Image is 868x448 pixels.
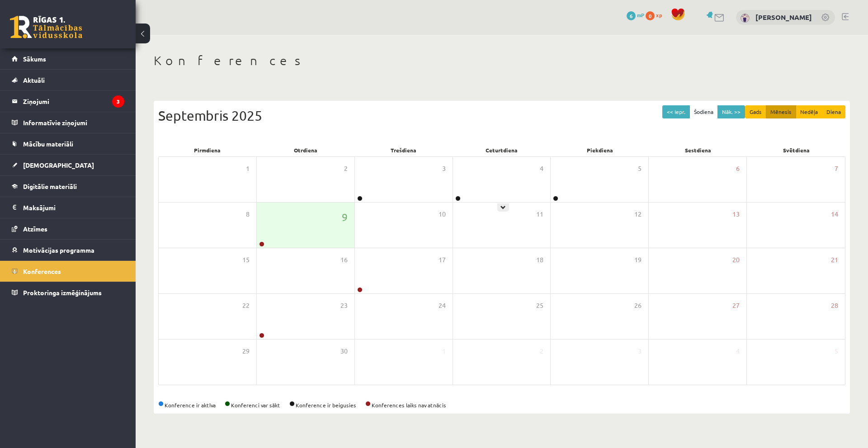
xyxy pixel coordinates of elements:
span: 4 [540,164,543,174]
a: Aktuāli [12,70,124,90]
span: 24 [439,301,446,311]
span: 20 [732,255,740,265]
button: Mēnesis [766,105,796,118]
button: Šodiena [689,105,718,118]
span: 1 [442,346,446,356]
a: Mācību materiāli [12,133,124,154]
legend: Ziņojumi [23,91,124,112]
span: Mācību materiāli [23,140,73,148]
span: 8 [246,209,250,219]
span: 16 [340,255,348,265]
button: << Iepr. [662,105,690,118]
a: Maksājumi [12,197,124,218]
span: 3 [638,346,642,356]
div: Piekdiena [551,144,649,156]
div: Konference ir aktīva Konferenci var sākt Konference ir beigusies Konferences laiks nav atnācis [158,401,845,409]
span: 9 [342,209,348,225]
div: Sestdiena [649,144,747,156]
a: Sākums [12,48,124,69]
a: [PERSON_NAME] [755,13,812,22]
span: 13 [732,209,740,219]
span: Atzīmes [23,225,47,233]
span: 3 [442,164,446,174]
span: mP [637,11,644,19]
a: Informatīvie ziņojumi [12,112,124,133]
span: 17 [439,255,446,265]
button: Diena [822,105,845,118]
span: 19 [634,255,642,265]
div: Pirmdiena [158,144,256,156]
span: 18 [536,255,543,265]
legend: Informatīvie ziņojumi [23,112,124,133]
span: Konferences [23,267,61,275]
span: 27 [732,301,740,311]
span: Aktuāli [23,76,45,84]
div: Svētdiena [747,144,845,156]
span: 2 [344,164,348,174]
h1: Konferences [154,53,850,68]
legend: Maksājumi [23,197,124,218]
span: [DEMOGRAPHIC_DATA] [23,161,94,169]
span: 14 [831,209,838,219]
span: 25 [536,301,543,311]
span: 10 [439,209,446,219]
span: 22 [242,301,250,311]
i: 3 [112,95,124,108]
div: Trešdiena [354,144,453,156]
span: Motivācijas programma [23,246,94,254]
a: Konferences [12,261,124,282]
span: 0 [646,11,655,20]
span: 11 [536,209,543,219]
span: 1 [246,164,250,174]
a: Proktoringa izmēģinājums [12,282,124,303]
a: 0 xp [646,11,666,19]
a: Atzīmes [12,218,124,239]
span: 5 [638,164,642,174]
span: Sākums [23,55,46,63]
span: 6 [736,164,740,174]
button: Nedēļa [796,105,822,118]
a: Ziņojumi3 [12,91,124,112]
div: Otrdiena [256,144,354,156]
a: Motivācijas programma [12,240,124,260]
div: Ceturtdiena [453,144,551,156]
span: 23 [340,301,348,311]
span: 28 [831,301,838,311]
span: 30 [340,346,348,356]
a: Rīgas 1. Tālmācības vidusskola [10,16,82,38]
span: 4 [736,346,740,356]
div: Septembris 2025 [158,105,845,126]
button: Nāk. >> [717,105,745,118]
span: Proktoringa izmēģinājums [23,288,102,297]
a: 6 mP [627,11,644,19]
span: 26 [634,301,642,311]
span: 15 [242,255,250,265]
a: Digitālie materiāli [12,176,124,197]
span: 29 [242,346,250,356]
span: 7 [835,164,838,174]
button: Gads [745,105,766,118]
span: 2 [540,346,543,356]
span: Digitālie materiāli [23,182,77,190]
span: 5 [835,346,838,356]
a: [DEMOGRAPHIC_DATA] [12,155,124,175]
span: 12 [634,209,642,219]
img: Aļona Girse [741,14,750,23]
span: 21 [831,255,838,265]
span: xp [656,11,662,19]
span: 6 [627,11,636,20]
